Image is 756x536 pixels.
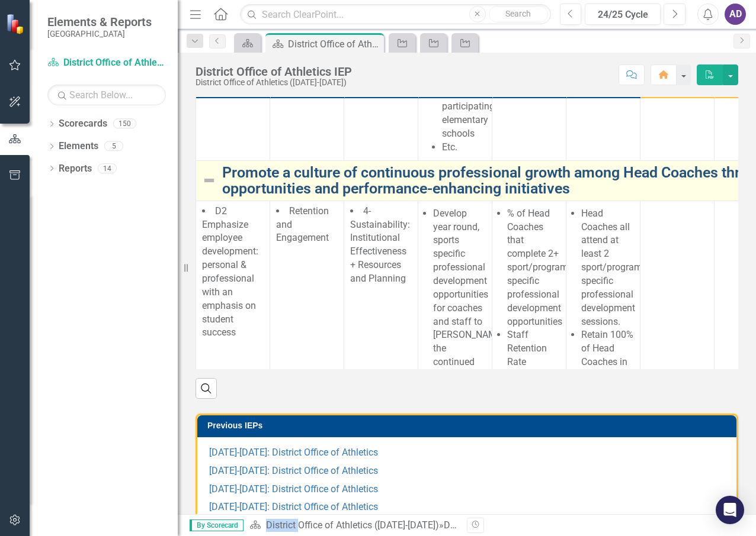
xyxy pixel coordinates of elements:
[266,519,439,531] a: District Office of Athletics ([DATE]-[DATE])
[442,141,486,154] li: Etc.
[6,14,27,34] img: ClearPoint Strategy
[288,37,381,51] div: District Office of Athletics IEP
[350,205,410,284] span: 4- Sustainability: Institutional Effectiveness + Resources and Planning
[489,6,548,22] button: Search
[585,4,661,25] button: 24/25 Cycle
[47,56,166,70] a: District Office of Athletics ([DATE]-[DATE])
[98,163,117,173] div: 14
[240,4,550,25] input: Search ClearPoint...
[249,519,458,532] div: »
[196,65,352,78] div: District Office of Athletics IEP
[113,119,136,129] div: 150
[209,447,378,458] a: [DATE]-[DATE]: District Office of Athletics
[507,328,560,369] li: Staff Retention Rate
[190,519,244,531] span: By Scorecard
[589,8,656,22] div: 24/25 Cycle
[59,140,98,153] a: Elements
[59,162,92,176] a: Reports
[209,483,378,495] a: [DATE]-[DATE]: District Office of Athletics
[47,85,166,105] input: Search Below...
[47,29,152,38] small: [GEOGRAPHIC_DATA]
[716,496,744,524] div: Open Intercom Messenger
[207,421,731,430] h3: Previous IEPs
[444,519,566,531] div: District Office of Athletics IEP
[276,205,329,244] span: Retention and Engagement
[581,207,634,329] li: Head Coaches all attend at least 2 sport/program specific professional development sessions.
[209,501,378,512] a: [DATE]-[DATE]: District Office of Athletics
[196,78,352,87] div: District Office of Athletics ([DATE]-[DATE])
[59,117,107,131] a: Scorecards
[725,4,746,25] button: AD
[505,9,531,18] span: Search
[209,465,378,476] a: [DATE]-[DATE]: District Office of Athletics
[202,173,216,188] img: Not Defined
[507,207,560,329] li: % of Head Coaches that complete 2+ sport/program specific professional development opportunities
[47,15,152,29] span: Elements & Reports
[581,328,634,396] li: Retain 100% of Head Coaches in continuing sports
[104,141,123,151] div: 5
